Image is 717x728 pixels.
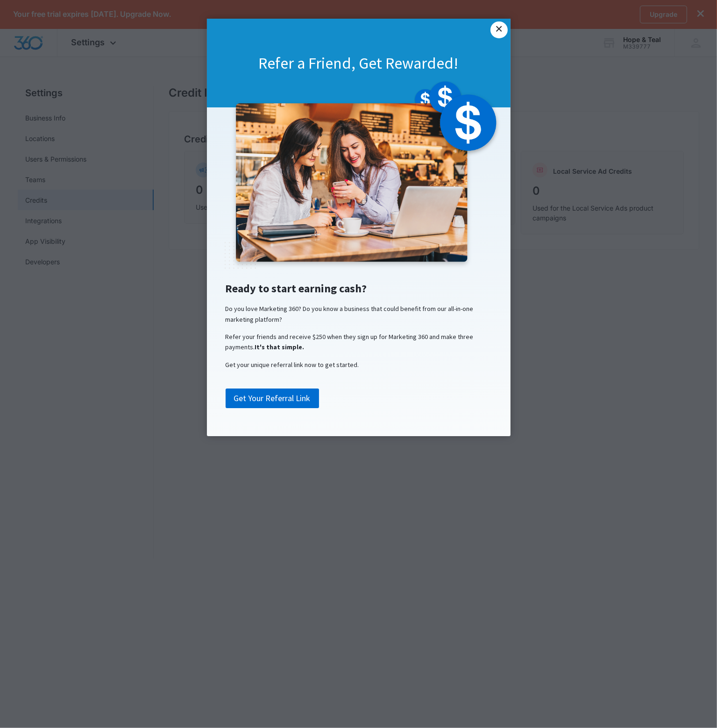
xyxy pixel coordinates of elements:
p: Do you love Marketing 360? Do you know a business that could benefit from our all-in-one marketin... [216,304,501,325]
p: Get your unique referral link now to get started. [216,360,501,370]
a: Close modal [490,21,507,38]
h1: Refer a Friend, Get Rewarded! [207,53,511,73]
p: Refer your friends and receive $250 when they sign up for Marketing 360 and make three payments. [216,332,501,353]
span: Ready to start earning cash? [226,281,367,296]
a: Get Your Referral Link [226,389,319,408]
span: It's that simple. [255,343,305,351]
